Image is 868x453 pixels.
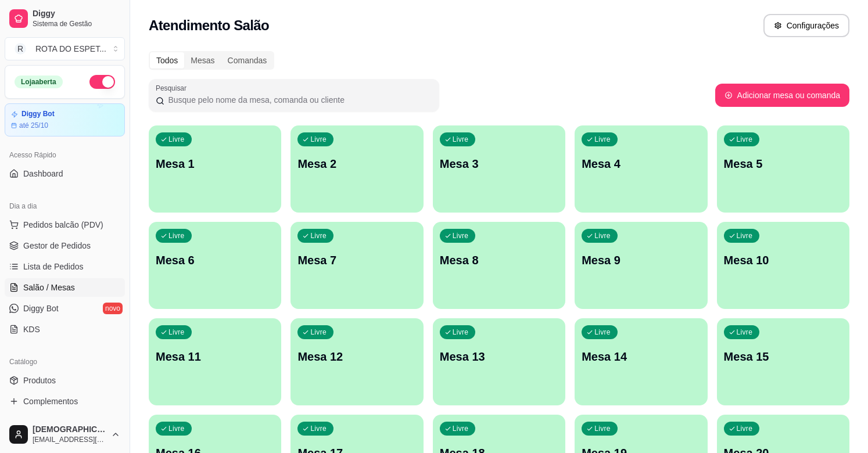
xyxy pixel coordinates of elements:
[717,318,849,405] button: LivreMesa 15
[156,252,274,268] p: Mesa 6
[290,125,423,213] button: LivreMesa 2
[290,222,423,309] button: LivreMesa 7
[433,222,565,309] button: LivreMesa 8
[23,303,59,314] span: Diggy Bot
[23,396,78,407] span: Complementos
[5,37,125,60] button: Select a team
[5,320,125,339] a: KDS
[168,424,185,433] p: Livre
[149,222,281,309] button: LivreMesa 6
[150,52,184,69] div: Todos
[594,328,611,337] p: Livre
[164,94,432,106] input: Pesquisar
[724,348,842,365] p: Mesa 15
[156,156,274,172] p: Mesa 1
[575,318,707,405] button: LivreMesa 14
[5,215,125,234] button: Pedidos balcão (PDV)
[5,420,125,448] button: [DEMOGRAPHIC_DATA][EMAIL_ADDRESS][DOMAIN_NAME]
[5,371,125,390] a: Produtos
[5,197,125,215] div: Dia a dia
[33,9,120,19] span: Diggy
[582,252,700,268] p: Mesa 9
[310,135,327,144] p: Livre
[453,328,469,337] p: Livre
[23,261,84,272] span: Lista de Pedidos
[5,257,125,276] a: Lista de Pedidos
[594,135,611,144] p: Livre
[310,231,327,240] p: Livre
[440,348,558,365] p: Mesa 13
[717,125,849,213] button: LivreMesa 5
[575,222,707,309] button: LivreMesa 9
[310,328,327,337] p: Livre
[5,278,125,297] a: Salão / Mesas
[433,318,565,405] button: LivreMesa 13
[453,231,469,240] p: Livre
[453,135,469,144] p: Livre
[15,43,26,55] span: R
[15,75,63,88] div: Loja aberta
[5,164,125,183] a: Dashboard
[156,83,191,93] label: Pesquisar
[149,125,281,213] button: LivreMesa 1
[21,110,55,118] article: Diggy Bot
[33,435,106,444] span: [EMAIL_ADDRESS][DOMAIN_NAME]
[184,52,221,69] div: Mesas
[594,424,611,433] p: Livre
[575,125,707,213] button: LivreMesa 4
[5,146,125,164] div: Acesso Rápido
[168,135,185,144] p: Livre
[5,392,125,411] a: Complementos
[23,282,75,293] span: Salão / Mesas
[297,156,416,172] p: Mesa 2
[221,52,274,69] div: Comandas
[724,252,842,268] p: Mesa 10
[582,156,700,172] p: Mesa 4
[290,318,423,405] button: LivreMesa 12
[594,231,611,240] p: Livre
[724,156,842,172] p: Mesa 5
[35,43,106,55] div: ROTA DO ESPET ...
[453,424,469,433] p: Livre
[737,135,753,144] p: Livre
[440,156,558,172] p: Mesa 3
[737,231,753,240] p: Livre
[297,252,416,268] p: Mesa 7
[33,19,120,28] span: Sistema de Gestão
[5,353,125,371] div: Catálogo
[23,219,103,231] span: Pedidos balcão (PDV)
[23,240,91,251] span: Gestor de Pedidos
[23,323,40,335] span: KDS
[23,375,56,386] span: Produtos
[717,222,849,309] button: LivreMesa 10
[737,424,753,433] p: Livre
[33,425,106,435] span: [DEMOGRAPHIC_DATA]
[156,348,274,365] p: Mesa 11
[297,348,416,365] p: Mesa 12
[715,84,849,107] button: Adicionar mesa ou comanda
[737,328,753,337] p: Livre
[149,318,281,405] button: LivreMesa 11
[582,348,700,365] p: Mesa 14
[5,103,125,136] a: Diggy Botaté 25/10
[168,231,185,240] p: Livre
[23,168,63,179] span: Dashboard
[433,125,565,213] button: LivreMesa 3
[440,252,558,268] p: Mesa 8
[89,75,115,89] button: Alterar Status
[310,424,327,433] p: Livre
[5,5,125,33] a: DiggySistema de Gestão
[149,16,269,35] h2: Atendimento Salão
[763,14,849,37] button: Configurações
[19,121,48,130] article: até 25/10
[5,236,125,255] a: Gestor de Pedidos
[5,299,125,318] a: Diggy Botnovo
[168,328,185,337] p: Livre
